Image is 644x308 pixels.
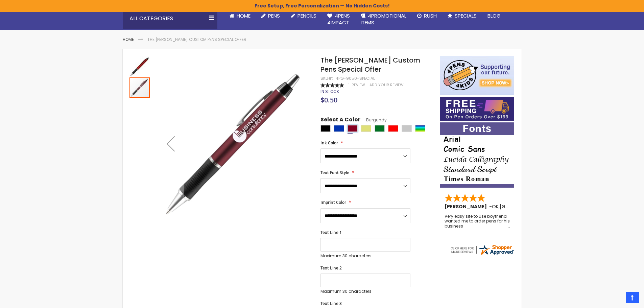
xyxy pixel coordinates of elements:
span: 4Pens 4impact [327,12,350,26]
a: 4PROMOTIONALITEMS [355,8,412,30]
img: barton_main-2024-burgundy_1_1.jpg [157,66,312,220]
span: 1 [349,82,350,88]
img: 4pens 4 kids [440,56,514,95]
span: Home [237,12,251,19]
span: Text Line 3 [320,301,342,306]
div: Silver [402,125,412,132]
span: 4PROMOTIONAL ITEMS [361,12,406,26]
p: Maximum 30 characters [320,289,410,294]
a: Add Your Review [369,82,404,88]
span: Pencils [297,12,316,19]
span: Pens [268,12,280,19]
li: The [PERSON_NAME] Custom Pens Special Offer [147,37,246,42]
strong: SKU [320,75,333,81]
span: The [PERSON_NAME] Custom Pens Special Offer [320,55,420,74]
img: Free shipping on orders over $199 [440,97,514,121]
span: OK [492,203,499,210]
a: Pens [256,8,285,23]
span: Text Font Style [320,170,349,175]
span: Specials [455,12,477,19]
span: $0.50 [320,95,337,104]
img: barton_side_burgundy_2_1.jpg [129,56,150,77]
div: Very easy site to use boyfriend wanted me to order pens for his business [445,214,510,229]
span: Select A Color [320,116,360,125]
a: Blog [482,8,506,23]
div: Availability [320,89,339,94]
img: font-personalization-examples [440,122,514,188]
div: Blue [334,125,344,132]
p: Maximum 30 characters [320,253,410,259]
a: Home [123,37,134,42]
a: Specials [442,8,482,23]
span: Burgundy [360,117,387,123]
img: 4pens.com widget logo [450,244,515,256]
span: - , [489,203,549,210]
div: 4PG-9050-SPECIAL [336,76,375,81]
span: Review [352,82,365,88]
a: Top [626,292,639,303]
span: Text Line 2 [320,265,342,271]
a: 4Pens4impact [322,8,355,30]
div: Green [375,125,385,132]
a: Home [224,8,256,23]
span: In stock [320,89,339,94]
a: Pencils [285,8,322,23]
span: [PERSON_NAME] [445,203,489,210]
span: Rush [424,12,437,19]
a: 4pens.com certificate URL [450,252,515,257]
a: Rush [412,8,442,23]
div: Gold [361,125,371,132]
div: All Categories [123,8,217,29]
div: Assorted [415,125,425,132]
a: 1 Review [349,82,366,88]
span: Text Line 1 [320,230,342,235]
span: Imprint Color [320,199,346,205]
div: Previous [157,56,184,231]
div: 100% [320,83,344,88]
div: Burgundy [348,125,358,132]
span: Ink Color [320,140,338,146]
span: Blog [487,12,501,19]
div: Red [388,125,398,132]
div: Black [320,125,331,132]
span: [GEOGRAPHIC_DATA] [500,203,549,210]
